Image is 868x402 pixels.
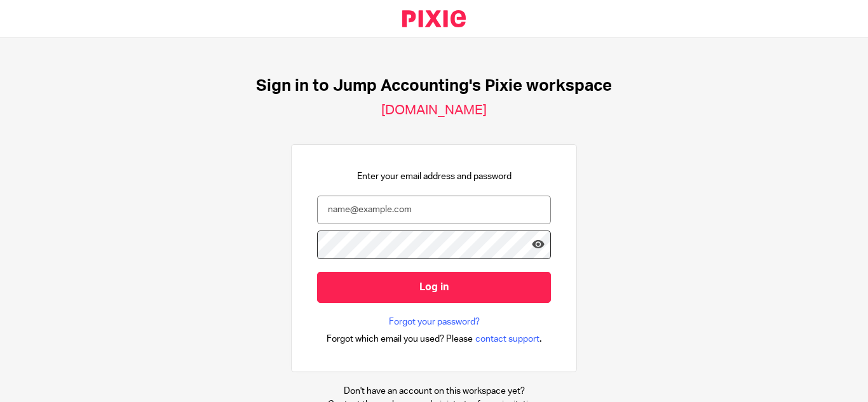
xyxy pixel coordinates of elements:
a: Forgot your password? [389,316,480,328]
h1: Sign in to Jump Accounting's Pixie workspace [256,76,612,96]
span: Forgot which email you used? Please [327,333,473,345]
p: Enter your email address and password [357,170,512,183]
input: Log in [317,272,551,303]
span: contact support [475,333,539,345]
input: name@example.com [317,196,551,224]
h2: [DOMAIN_NAME] [381,102,487,119]
p: Don't have an account on this workspace yet? [328,385,540,398]
div: . [327,332,542,346]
